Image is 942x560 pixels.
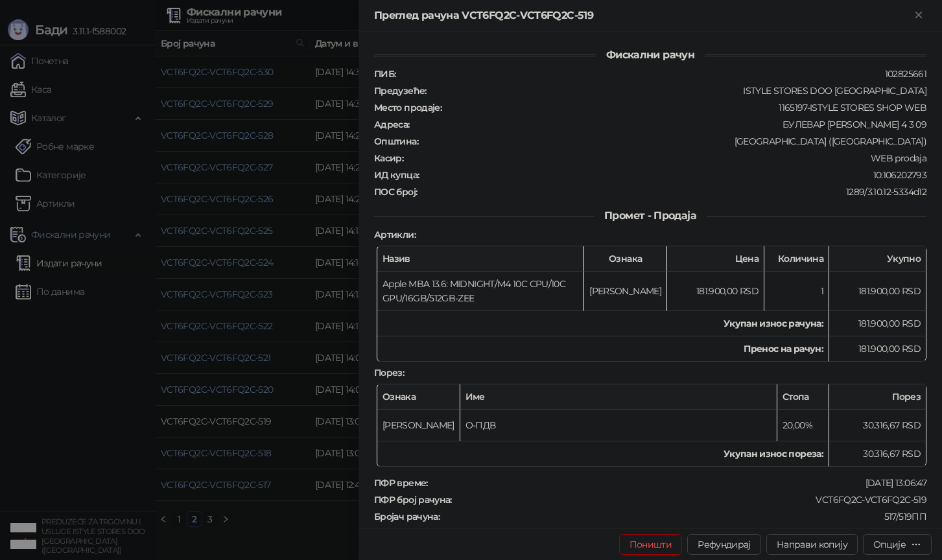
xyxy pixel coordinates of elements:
[374,511,440,522] strong: Бројач рачуна :
[829,441,926,467] td: 30.316,67 RSD
[829,311,926,336] td: 181.900,00 RSD
[829,384,926,410] th: Порез
[429,477,928,489] div: [DATE] 13:06:47
[374,102,442,113] strong: Место продаје :
[911,8,926,23] button: Close
[374,135,418,147] strong: Општина :
[374,169,419,181] strong: ИД купца :
[584,246,667,272] th: Ознака
[374,494,452,506] strong: ПФР број рачуна :
[764,246,829,272] th: Количина
[374,152,403,164] strong: Касир :
[377,410,460,441] td: [PERSON_NAME]
[829,246,926,272] th: Укупно
[377,246,584,272] th: Назив
[428,85,928,97] div: ISTYLE STORES DOO [GEOGRAPHIC_DATA]
[744,343,823,355] strong: Пренос на рачун :
[764,272,829,311] td: 1
[596,49,705,61] span: Фискални рачун
[873,539,906,550] div: Опције
[829,410,926,441] td: 30.316,67 RSD
[377,384,460,410] th: Ознака
[418,186,928,198] div: 1289/3.10.12-5334d12
[687,534,761,555] button: Рефундирај
[374,477,428,489] strong: ПФР време :
[829,336,926,362] td: 181.900,00 RSD
[724,448,823,460] strong: Укупан износ пореза:
[594,209,707,222] span: Промет - Продаја
[397,68,928,80] div: 102825661
[441,511,928,522] div: 517/519ПП
[460,410,777,441] td: О-ПДВ
[453,494,928,506] div: VCT6FQ2C-VCT6FQ2C-519
[667,272,764,311] td: 181.900,00 RSD
[374,367,404,379] strong: Порез :
[411,119,928,130] div: БУЛЕВАР [PERSON_NAME] 4 3 09
[374,85,427,97] strong: Предузеће :
[619,534,683,555] button: Поништи
[777,410,829,441] td: 20,00%
[863,534,932,555] button: Опције
[377,272,584,311] td: Apple MBA 13.6: MIDNIGHT/M4 10C CPU/10C GPU/16GB/512GB-ZEE
[405,152,928,164] div: WEB prodaja
[724,318,823,329] strong: Укупан износ рачуна :
[374,8,911,23] div: Преглед рачуна VCT6FQ2C-VCT6FQ2C-519
[777,384,829,410] th: Стопа
[374,186,417,198] strong: ПОС број :
[374,119,410,130] strong: Адреса :
[460,384,777,410] th: Име
[777,539,847,550] span: Направи копију
[584,272,667,311] td: [PERSON_NAME]
[667,246,764,272] th: Цена
[766,534,858,555] button: Направи копију
[420,169,928,181] div: 10:106202793
[443,102,928,113] div: 1165197-ISTYLE STORES SHOP WEB
[419,135,928,147] div: [GEOGRAPHIC_DATA] ([GEOGRAPHIC_DATA])
[374,68,395,80] strong: ПИБ :
[829,272,926,311] td: 181.900,00 RSD
[374,229,416,240] strong: Артикли :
